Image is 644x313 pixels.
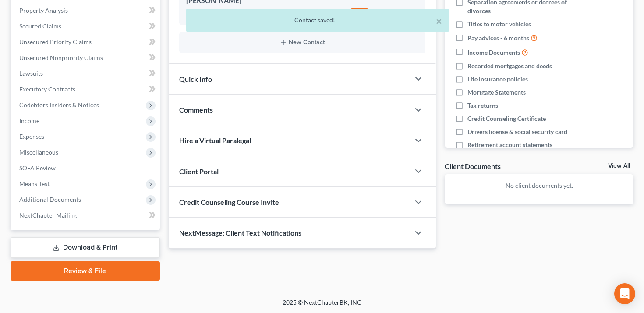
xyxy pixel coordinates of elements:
[19,7,68,14] span: Property Analysis
[467,34,529,42] span: Pay advices - 6 months
[12,50,160,66] a: Unsecured Nonpriority Claims
[467,127,567,136] span: Drivers license & social security card
[19,70,43,77] span: Lawsuits
[12,81,160,97] a: Executory Contracts
[467,75,528,84] span: Life insurance policies
[19,196,81,203] span: Additional Documents
[179,167,219,176] span: Client Portal
[19,211,77,219] span: NextChapter Mailing
[436,16,442,26] button: ×
[19,85,75,93] span: Executory Contracts
[19,133,44,140] span: Expenses
[179,198,279,206] span: Credit Counseling Course Invite
[19,180,50,187] span: Means Test
[12,3,160,18] a: Property Analysis
[12,34,160,50] a: Unsecured Priority Claims
[19,117,39,124] span: Income
[445,162,501,171] div: Client Documents
[467,88,526,97] span: Mortgage Statements
[467,141,552,149] span: Retirement account statements
[179,75,212,83] span: Quick Info
[19,164,56,172] span: SOFA Review
[19,54,103,61] span: Unsecured Nonpriority Claims
[12,160,160,176] a: SOFA Review
[19,101,99,109] span: Codebtors Insiders & Notices
[467,114,546,123] span: Credit Counseling Certificate
[351,8,368,16] div: work
[19,38,92,46] span: Unsecured Priority Claims
[179,136,251,144] span: Hire a Virtual Paralegal
[179,106,213,114] span: Comments
[452,181,626,190] p: No client documents yet.
[186,39,419,46] button: New Contact
[193,16,442,25] div: Contact saved!
[19,148,58,156] span: Miscellaneous
[467,48,520,57] span: Income Documents
[614,283,635,304] div: Open Intercom Messenger
[467,101,498,110] span: Tax returns
[11,237,160,258] a: Download & Print
[467,62,552,70] span: Recorded mortgages and deeds
[608,163,630,169] a: View All
[179,229,301,237] span: NextMessage: Client Text Notifications
[12,207,160,223] a: NextChapter Mailing
[11,261,160,281] a: Review & File
[196,8,347,17] div: [PERSON_NAME][EMAIL_ADDRESS][DOMAIN_NAME]
[12,66,160,81] a: Lawsuits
